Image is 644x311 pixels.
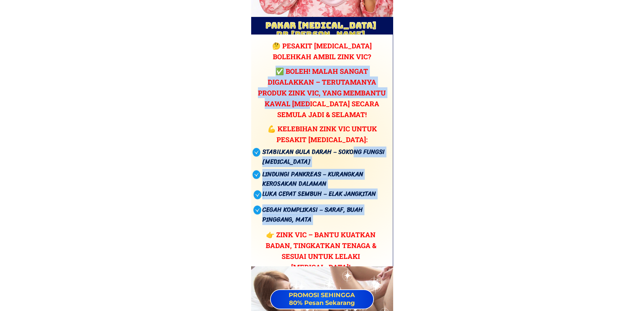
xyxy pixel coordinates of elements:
h3: Pakar [MEDICAL_DATA] Dr [PERSON_NAME] [260,21,381,40]
h3: ✅ BOLEH! Malah sangat digalakkan – terutamanya produk zink VIC, yang membantu kawal [MEDICAL_DATA... [255,66,389,120]
h3: 🤔 Pesakit [MEDICAL_DATA] bolehkah ambil zink VIC? [255,40,389,73]
h3: Stabilkan gula darah – sokong fungsi [MEDICAL_DATA] [262,147,389,167]
h3: Lindungi pankreas – kurangkan kerosakan dalaman [262,170,398,199]
h3: 👉 Zink VIC – bantu kuatkan badan, tingkatkan tenaga & sesuai untuk lelaki [MEDICAL_DATA]! [254,229,388,272]
span: PROMOSI SEHINGGA 80% Pesan Sekarang [289,291,355,307]
h3: 💪 Kelebihan Zink VIC untuk pesakit [MEDICAL_DATA]: [255,123,389,145]
h3: Cegah komplikasi – saraf, buah pinggang, mata [262,205,394,225]
h3: Luka cepat sembuh – elak jangkitan [262,189,394,199]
